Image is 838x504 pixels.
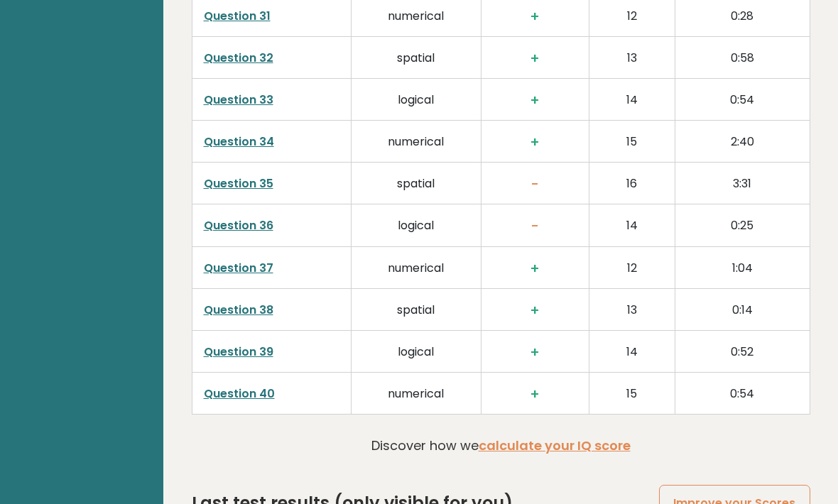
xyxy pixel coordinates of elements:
[589,205,675,247] td: 14
[675,373,810,415] td: 0:54
[589,38,675,80] td: 13
[351,247,481,289] td: numerical
[371,437,631,456] p: Discover how we
[493,50,577,67] h3: +
[351,331,481,373] td: logical
[675,121,810,163] td: 2:40
[493,9,577,26] h3: +
[204,9,271,25] a: Question 31
[589,121,675,163] td: 15
[675,163,810,205] td: 3:31
[204,176,273,192] a: Question 35
[479,437,631,455] a: calculate your IQ score
[493,302,577,319] h3: +
[204,344,273,361] a: Question 39
[204,50,273,67] a: Question 32
[675,205,810,247] td: 0:25
[493,134,577,151] h3: +
[589,289,675,331] td: 13
[351,163,481,205] td: spatial
[351,80,481,121] td: logical
[493,218,577,235] h3: -
[351,38,481,80] td: spatial
[204,302,273,319] a: Question 38
[589,247,675,289] td: 12
[675,38,810,80] td: 0:58
[675,331,810,373] td: 0:52
[493,386,577,403] h3: +
[589,80,675,121] td: 14
[589,163,675,205] td: 16
[493,176,577,193] h3: -
[204,134,274,150] a: Question 34
[493,261,577,278] h3: +
[589,331,675,373] td: 14
[351,121,481,163] td: numerical
[675,247,810,289] td: 1:04
[675,80,810,121] td: 0:54
[204,218,273,234] a: Question 36
[204,386,275,402] a: Question 40
[493,92,577,109] h3: +
[204,92,273,109] a: Question 33
[204,261,273,277] a: Question 37
[351,205,481,247] td: logical
[493,344,577,361] h3: +
[351,373,481,415] td: numerical
[589,373,675,415] td: 15
[351,289,481,331] td: spatial
[675,289,810,331] td: 0:14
